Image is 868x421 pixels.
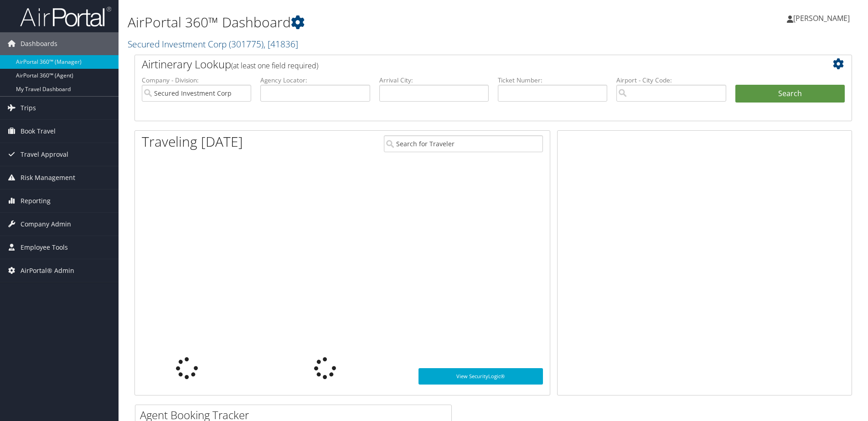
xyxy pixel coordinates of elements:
span: [PERSON_NAME] [793,13,850,23]
button: Search [735,85,845,103]
span: Employee Tools [21,236,68,259]
span: Travel Approval [21,143,68,166]
span: Trips [21,97,36,119]
span: (at least one field required) [231,61,318,71]
span: Reporting [21,190,51,212]
input: Search for Traveler [384,135,543,152]
span: Dashboards [21,32,57,55]
span: Company Admin [21,213,71,236]
label: Arrival City: [379,76,489,85]
a: [PERSON_NAME] [787,5,859,32]
label: Airport - City Code: [616,76,726,85]
label: Ticket Number: [498,76,607,85]
span: Risk Management [21,166,75,189]
span: ( 301775 ) [229,38,263,50]
span: , [ 41836 ] [263,38,298,50]
a: Secured Investment Corp [128,38,298,50]
a: View SecurityLogic® [418,368,543,385]
h2: Airtinerary Lookup [142,56,785,72]
label: Company - Division: [142,76,251,85]
h1: Traveling [DATE] [142,132,243,151]
h1: AirPortal 360™ Dashboard [128,13,615,32]
label: Agency Locator: [260,76,370,85]
span: Book Travel [21,120,56,143]
img: airportal-logo.png [20,6,111,27]
span: AirPortal® Admin [21,259,74,282]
